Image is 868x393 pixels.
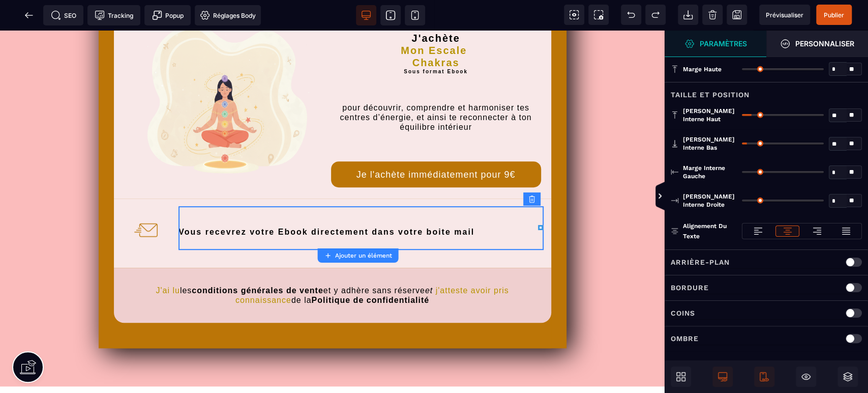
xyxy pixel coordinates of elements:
[311,265,429,274] b: Politique de confidentialité
[683,164,737,180] span: Marge interne gauche
[683,192,737,209] span: [PERSON_NAME] interne droite
[702,5,723,25] span: Nettoyage
[683,107,737,123] span: [PERSON_NAME] interne haut
[645,5,666,25] span: Rétablir
[671,256,730,268] p: Arrière-plan
[683,135,737,152] span: [PERSON_NAME] interne bas
[727,5,747,25] span: Enregistrer
[425,256,433,264] i: et
[331,72,541,102] p: pour découvrir, comprendre et harmoniser tes centres d’énergie, et ainsi te reconnecter à ton équ...
[671,221,737,241] p: Alignement du texte
[144,5,191,25] span: Créer une alerte modale
[665,31,766,57] span: Ouvrir le gestionnaire de styles
[317,248,398,263] button: Ajouter un élément
[665,181,675,212] span: Afficher les vues
[335,252,392,259] strong: Ajouter un élément
[331,131,541,157] button: Je l'achète immédiatement pour 9€
[766,11,803,19] span: Prévisualiser
[837,367,858,387] span: Ouvrir les calques
[588,5,609,25] span: Capture d'écran
[816,5,852,25] span: Enregistrer le contenu
[564,5,584,25] span: Voir les composants
[759,5,810,25] span: Aperçu
[87,5,140,25] span: Code de suivi
[51,10,76,20] span: SEO
[671,282,709,294] p: Bordure
[331,38,541,44] h2: Sous format Ebook
[700,40,747,47] strong: Paramètres
[671,332,699,345] p: Ombre
[824,11,844,19] span: Publier
[200,10,256,20] span: Réglages Body
[95,10,133,20] span: Tracking
[665,82,868,101] div: Taille et position
[754,367,774,387] span: Afficher le mobile
[712,367,733,387] span: Afficher le desktop
[178,195,543,206] div: Vous recevrez votre Ebook directement dans votre boite mail
[683,65,722,73] span: Marge haute
[152,10,184,20] span: Popup
[405,5,425,25] span: Voir mobile
[129,252,536,277] text: les et y adhère sans réserve de la
[621,5,641,25] span: Défaire
[43,5,83,25] span: Métadata SEO
[192,256,323,264] b: conditions générales de vente
[796,367,816,387] span: Masquer le bloc
[766,31,868,57] span: Ouvrir le gestionnaire de styles
[795,40,854,47] strong: Personnaliser
[356,5,376,25] span: Voir bureau
[678,5,698,25] span: Importer
[19,5,39,25] span: Retour
[133,187,159,212] img: 2ad356435267d6424ff9d7e891453a0c_lettre_small.png
[380,5,401,25] span: Voir tablette
[195,5,261,25] span: Favicon
[671,367,691,387] span: Ouvrir les blocs
[671,307,695,319] p: Coins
